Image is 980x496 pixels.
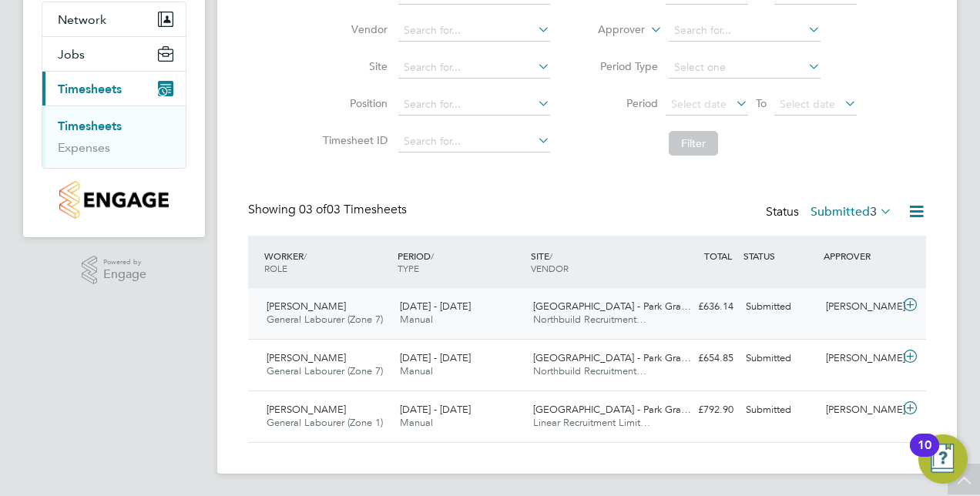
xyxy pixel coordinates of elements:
[659,346,740,371] div: £654.85
[58,12,106,27] span: Network
[267,300,346,313] span: [PERSON_NAME]
[533,403,691,416] span: [GEOGRAPHIC_DATA] - Park Gra…
[820,346,900,371] div: [PERSON_NAME]
[103,256,146,269] span: Powered by
[318,96,388,110] label: Position
[918,445,931,465] div: 10
[811,204,892,220] label: Submitted
[400,403,471,416] span: [DATE] - [DATE]
[267,351,346,364] span: [PERSON_NAME]
[264,262,287,274] span: ROLE
[398,57,550,79] input: Search for...
[431,250,434,262] span: /
[533,313,646,326] span: Northbuild Recruitment…
[58,140,110,155] a: Expenses
[42,181,186,219] a: Go to home page
[299,202,407,217] span: 03 Timesheets
[318,133,388,147] label: Timesheet ID
[398,94,550,116] input: Search for...
[751,93,771,113] span: To
[780,97,835,111] span: Select date
[267,364,383,377] span: General Labourer (Zone 7)
[267,416,383,429] span: General Labourer (Zone 1)
[533,300,691,313] span: [GEOGRAPHIC_DATA] - Park Gra…
[533,416,650,429] span: Linear Recruitment Limit…
[740,294,820,320] div: Submitted
[304,250,307,262] span: /
[103,268,146,281] span: Engage
[42,37,186,71] button: Jobs
[400,351,471,364] span: [DATE] - [DATE]
[59,181,168,219] img: countryside-properties-logo-retina.png
[576,22,645,38] label: Approver
[260,242,394,282] div: WORKER
[299,202,327,217] span: 03 of
[740,397,820,423] div: Submitted
[318,22,388,36] label: Vendor
[527,242,660,282] div: SITE
[589,59,658,73] label: Period Type
[400,300,471,313] span: [DATE] - [DATE]
[533,364,646,377] span: Northbuild Recruitment…
[820,294,900,320] div: [PERSON_NAME]
[398,131,550,152] input: Search for...
[267,313,383,326] span: General Labourer (Zone 7)
[740,242,820,270] div: STATUS
[589,96,658,110] label: Period
[42,72,186,106] button: Timesheets
[918,434,968,484] button: Open Resource Center, 10 new notifications
[400,416,433,429] span: Manual
[531,262,569,274] span: VENDOR
[671,97,727,111] span: Select date
[766,202,895,223] div: Status
[870,204,877,220] span: 3
[549,250,552,262] span: /
[533,351,691,364] span: [GEOGRAPHIC_DATA] - Park Gra…
[42,2,186,36] button: Network
[318,59,388,73] label: Site
[82,256,147,285] a: Powered byEngage
[394,242,527,282] div: PERIOD
[58,82,122,96] span: Timesheets
[400,313,433,326] span: Manual
[58,119,122,133] a: Timesheets
[398,20,550,42] input: Search for...
[669,20,821,42] input: Search for...
[669,131,718,156] button: Filter
[659,397,740,423] div: £792.90
[58,47,85,62] span: Jobs
[820,242,900,270] div: APPROVER
[669,57,821,79] input: Select one
[659,294,740,320] div: £636.14
[400,364,433,377] span: Manual
[740,346,820,371] div: Submitted
[820,397,900,423] div: [PERSON_NAME]
[267,403,346,416] span: [PERSON_NAME]
[704,250,732,262] span: TOTAL
[42,106,186,168] div: Timesheets
[398,262,419,274] span: TYPE
[248,202,410,218] div: Showing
